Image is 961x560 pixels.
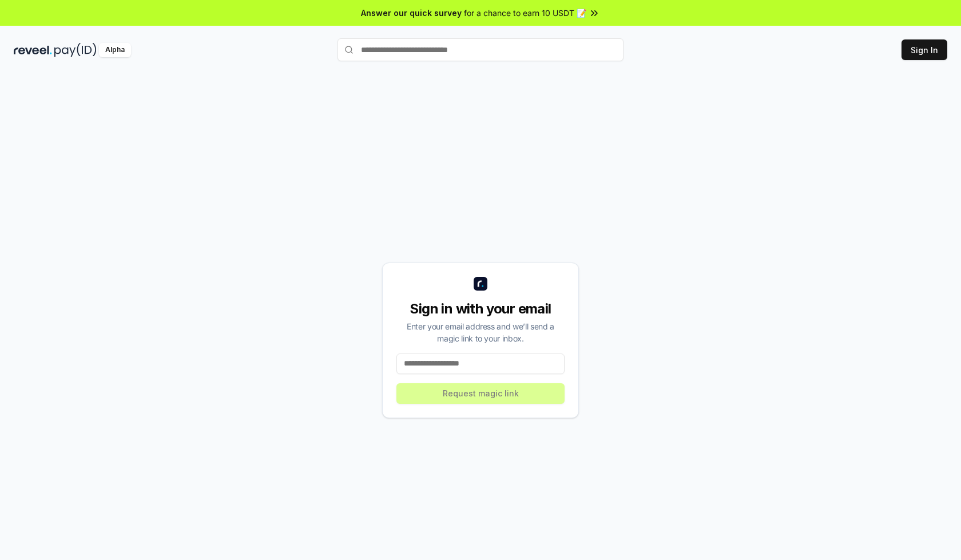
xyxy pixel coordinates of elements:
[474,277,487,291] img: logo_small
[396,300,565,318] div: Sign in with your email
[464,7,586,19] span: for a chance to earn 10 USDT 📝
[54,43,97,57] img: pay_id
[14,43,52,57] img: reveel_dark
[361,7,462,19] span: Answer our quick survey
[99,43,131,57] div: Alpha
[396,320,565,344] div: Enter your email address and we’ll send a magic link to your inbox.
[902,39,947,60] button: Sign In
